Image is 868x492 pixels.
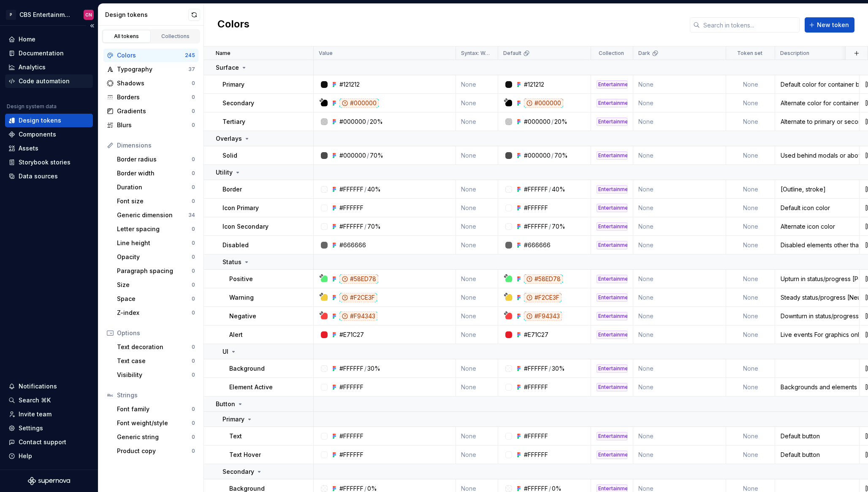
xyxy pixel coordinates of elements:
span: New token [817,21,849,29]
a: Gradients0 [103,104,198,118]
a: Generic dimension34 [114,208,198,222]
div: Text decoration [117,343,192,351]
div: 0 [192,156,195,163]
div: 70% [370,151,383,160]
td: None [456,199,498,217]
a: Border width0 [114,167,198,180]
div: Storybook stories [19,158,71,167]
p: Secondary [222,467,254,476]
div: / [551,151,553,160]
div: Duration [117,183,192,191]
div: Entertainment Web [597,222,627,231]
button: Help [5,449,93,463]
td: None [456,288,498,307]
a: Data sources [5,169,93,183]
td: None [633,288,726,307]
td: None [726,427,775,446]
div: #F2CE3F [339,293,377,302]
td: None [633,427,726,446]
td: None [633,199,726,217]
button: Search ⌘K [5,394,93,407]
div: Live events For graphics only. For text, use Text Alert instead [Notification, reminder, attention] [776,331,859,339]
td: None [633,180,726,199]
div: / [364,185,366,194]
div: / [364,364,366,373]
button: New token [805,17,854,33]
div: #000000 [339,98,379,108]
div: Design tokens [105,11,188,19]
div: #000000 [524,151,551,160]
div: #000000 [339,151,366,160]
div: Generic dimension [117,211,188,219]
p: Dark [638,50,650,57]
td: None [726,146,775,165]
td: None [633,75,726,94]
a: Font size0 [114,194,198,208]
td: None [633,217,726,236]
div: Space [117,295,192,303]
a: Font weight/style0 [114,416,198,430]
div: #F94343 [524,312,562,321]
div: 0 [192,108,195,115]
div: #FFFFFF [339,451,363,459]
input: Search in tokens... [700,17,800,33]
a: Product copy0 [114,444,198,458]
div: [Outline, stroke] [776,185,859,194]
td: None [726,378,775,396]
td: None [726,180,775,199]
td: None [633,446,726,464]
div: Entertainment Web [597,241,627,249]
div: 0 [192,344,195,350]
div: Home [19,35,35,44]
div: #000000 [524,98,563,108]
p: Element Active [229,383,273,391]
p: Surface [216,63,239,72]
a: Settings [5,421,93,435]
a: Visibility0 [114,368,198,382]
div: 0 [192,268,195,274]
div: / [549,185,551,194]
div: Line height [117,239,192,247]
a: Line height0 [114,236,198,250]
div: Letter spacing [117,225,192,233]
a: Space0 [114,292,198,306]
div: Alternate color for container backgrounds • Page background [Fill] [776,99,859,107]
div: 70% [554,151,568,160]
div: Border width [117,169,192,178]
div: Notifications [19,382,57,391]
div: #FFFFFF [339,432,363,440]
p: Primary [222,415,244,424]
td: None [633,325,726,344]
td: None [633,359,726,378]
div: 0 [192,372,195,378]
div: Default icon color [776,204,859,212]
div: 30% [552,364,565,373]
a: Analytics [5,60,93,74]
div: #FFFFFF [339,364,363,373]
a: Storybook stories [5,156,93,169]
div: 0 [192,170,195,177]
p: Description [780,50,809,57]
div: 0 [192,122,195,128]
div: Used behind modals or above thumbnails to darken or obscure its contents • Modal backdrop [776,151,859,160]
div: / [551,118,553,126]
div: Upturn in status/progress [Positive] [776,275,859,283]
div: Data sources [19,172,58,180]
td: None [633,307,726,325]
div: #FFFFFF [524,432,548,440]
div: Visibility [117,371,192,379]
td: None [726,94,775,112]
a: Z-index0 [114,306,198,320]
div: 0 [192,198,195,205]
a: Blurs0 [103,118,198,132]
a: Borders0 [103,90,198,104]
div: Gradients [117,107,192,115]
p: Value [319,50,333,57]
div: / [367,118,369,126]
td: None [726,446,775,464]
td: None [726,325,775,344]
td: None [456,427,498,446]
div: Help [19,452,32,460]
div: Disabled elements other than text For text, use Text Disabled instead [776,241,859,249]
div: P [6,10,16,20]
